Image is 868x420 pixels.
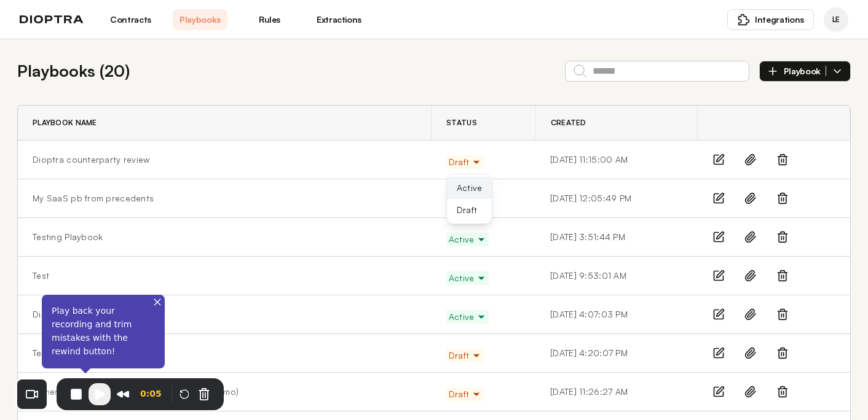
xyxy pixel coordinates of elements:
[33,308,141,321] a: Dioptra Standard Form PB
[449,311,487,323] span: Active
[447,199,492,221] button: Draft
[312,9,366,30] a: Extractions
[832,15,840,25] span: LE
[449,388,481,400] span: Draft
[33,231,103,243] a: Testing Playbook
[727,9,814,30] button: Integrations
[449,349,481,362] span: Draft
[535,334,698,373] td: [DATE] 4:20:07 PM
[535,218,698,257] td: [DATE] 3:51:44 PM
[446,310,489,324] button: Active
[551,118,586,128] span: Created
[535,373,698,411] td: [DATE] 11:26:27 AM
[759,61,851,82] button: Playbook
[446,387,484,401] button: Draft
[33,118,97,128] span: Playbook Name
[784,66,826,77] span: Playbook
[33,154,150,166] a: Dioptra counterparty review
[535,295,698,334] td: [DATE] 4:07:03 PM
[33,347,103,359] a: Testing Playbook
[449,156,481,168] span: Draft
[755,14,804,26] span: Integrations
[446,233,489,246] button: Active
[446,349,484,362] button: Draft
[446,155,484,169] button: Draft
[449,233,487,246] span: Active
[446,118,477,128] span: Status
[447,177,492,199] button: Active
[824,7,848,32] div: Laurie Ehrlich
[17,59,130,83] h2: Playbooks ( 20 )
[738,14,750,26] img: puzzle
[173,9,227,30] a: Playbooks
[33,192,154,204] a: My SaaS pb from precedents
[20,15,84,24] img: logo
[33,270,49,282] a: Test
[103,9,158,30] a: Contracts
[535,141,698,179] td: [DATE] 11:15:00 AM
[449,272,487,284] span: Active
[535,257,698,295] td: [DATE] 9:53:01 AM
[535,179,698,218] td: [DATE] 12:05:49 PM
[446,271,489,285] button: Active
[242,9,297,30] a: Rules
